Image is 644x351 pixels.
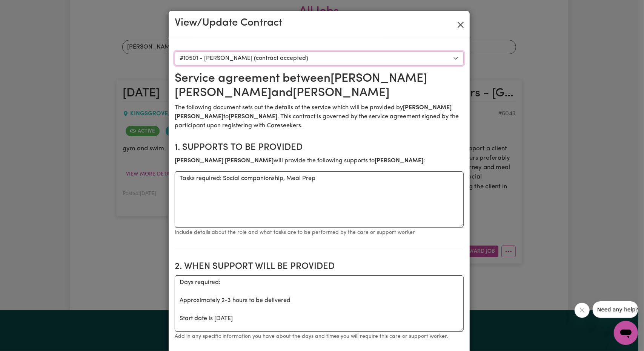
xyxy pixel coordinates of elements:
b: [PERSON_NAME] [375,158,423,164]
iframe: Close message [575,303,590,318]
iframe: Button to launch messaging window [614,321,638,345]
iframe: Message from company [593,301,638,318]
small: Add in any specific information you have about the days and times you will require this care or s... [175,334,448,339]
textarea: Days required: Approximately 2-3 hours to be delivered Start date is [DATE] [175,275,464,332]
span: Need any help? [5,5,46,11]
button: Close [455,19,467,31]
small: Include details about the role and what tasks are to be performed by the care or support worker [175,230,415,235]
p: will provide the following supports to : [175,156,464,165]
h3: View/Update Contract [175,17,282,30]
h2: Service agreement between [PERSON_NAME] [PERSON_NAME] and [PERSON_NAME] [175,72,464,101]
textarea: Tasks required: Social companionship, Meal Prep [175,171,464,228]
b: [PERSON_NAME] [PERSON_NAME] [175,158,274,164]
b: [PERSON_NAME] [229,114,277,120]
h2: 2. When support will be provided [175,261,464,272]
p: The following document sets out the details of the service which will be provided by to . This co... [175,103,464,130]
h2: 1. Supports to be provided [175,142,464,153]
